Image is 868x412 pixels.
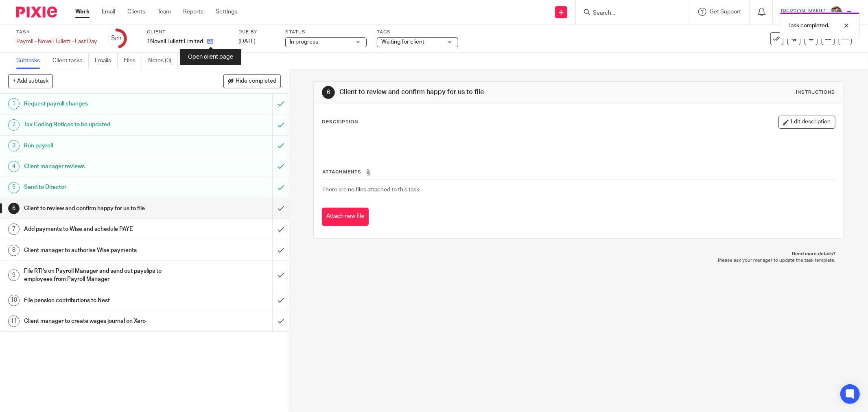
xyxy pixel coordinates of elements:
div: 5 [112,34,122,43]
span: Waiting for client [381,39,424,45]
h1: Request payroll changes [24,98,184,110]
a: Email [102,8,115,16]
h1: Tax Coding Notices to be updated [24,118,184,131]
p: Task completed. [788,22,829,30]
h1: Client to review and confirm happy for us to file [339,88,596,96]
h1: File pension contributions to Nest [24,294,184,307]
label: Client [147,29,228,35]
div: Payroll - Novell Tullett - Last Day [16,37,97,46]
a: Reports [183,8,203,16]
span: There are no files attached to this task. [322,187,420,193]
p: Please ask your manager to update the task template. [321,257,836,264]
button: + Add subtask [8,74,53,88]
span: Attachments [322,170,361,174]
a: Work [75,8,90,16]
a: Emails [95,53,118,69]
div: 10 [8,295,20,306]
img: Pixie [16,7,57,18]
label: Due by [238,29,275,35]
h1: Client manager reviews [24,160,184,173]
p: 1Novell Tullett Limited [147,37,203,46]
div: 9 [8,270,20,281]
small: /11 [115,37,122,41]
a: Clients [127,8,145,16]
a: Client tasks [52,53,89,69]
div: 8 [8,245,20,256]
a: Subtasks [16,53,46,69]
div: 2 [8,119,20,131]
label: Status [285,29,367,35]
h1: Client manager to create wages journal on Xero [24,315,184,327]
img: Photo2.jpg [830,6,843,19]
button: Attach new file [322,208,369,226]
button: Edit description [778,116,835,129]
a: Team [157,8,171,16]
h1: Send to Director [24,181,184,193]
div: 11 [8,316,20,327]
p: Need more details? [321,251,836,257]
span: In progress [290,39,318,45]
span: [DATE] [238,39,256,44]
h1: Run payroll [24,140,184,152]
a: Settings [216,8,237,16]
h1: File RTI's on Payroll Manager and send out payslips to employees from Payroll Manager [24,265,184,286]
label: Tags [377,29,458,35]
a: Audit logs [184,53,215,69]
label: Task [16,29,97,35]
a: Notes (0) [148,53,178,69]
div: 5 [8,182,20,193]
p: Description [322,119,358,125]
div: Instructions [796,89,835,96]
div: 6 [322,86,335,99]
div: 6 [8,203,20,214]
div: 4 [8,161,20,172]
h1: Client to review and confirm happy for us to file [24,202,184,215]
div: 1 [8,98,20,110]
h1: Add payments to Wise and schedule PAYE [24,223,184,235]
div: 3 [8,140,20,151]
div: 7 [8,224,20,235]
h1: Client manager to authorise Wise payments [24,244,184,256]
button: Hide completed [223,74,281,88]
a: Files [124,53,142,69]
span: Hide completed [236,78,276,85]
